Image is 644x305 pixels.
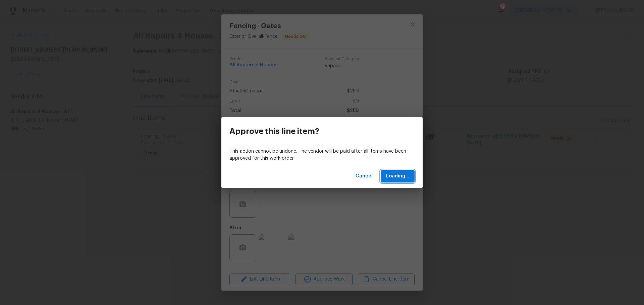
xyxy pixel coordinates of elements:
span: Cancel [356,172,373,180]
button: Cancel [353,170,375,182]
button: Loading... [381,170,415,182]
p: This action cannot be undone. The vendor will be paid after all items have been approved for this... [229,148,415,162]
h3: Approve this line item? [229,127,319,136]
span: Loading... [386,172,409,180]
